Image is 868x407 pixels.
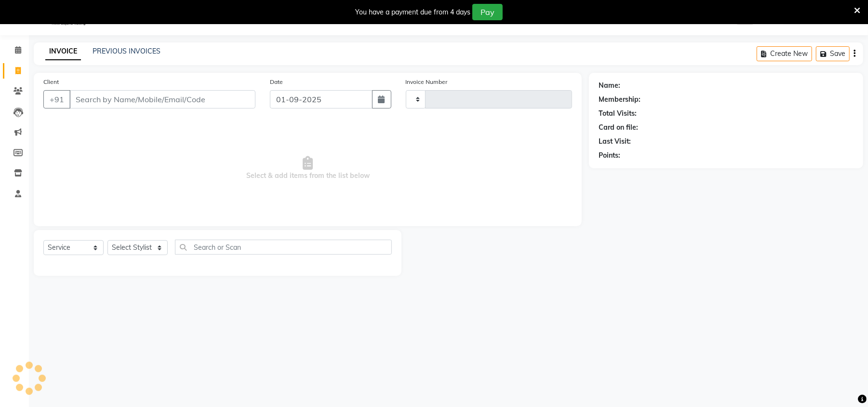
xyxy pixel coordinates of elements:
[757,46,812,61] button: Create New
[599,122,638,133] div: Card on file:
[816,46,850,61] button: Save
[175,240,392,255] input: Search or Scan
[599,150,620,161] div: Points:
[599,81,620,91] div: Name:
[93,47,160,55] a: PREVIOUS INVOICES
[472,4,503,20] button: Pay
[599,136,631,147] div: Last Visit:
[43,90,70,109] button: +91
[69,90,255,109] input: Search by Name/Mobile/Email/Code
[355,7,470,17] div: You have a payment due from 4 days
[45,43,81,60] a: INVOICE
[599,109,637,119] div: Total Visits:
[43,78,59,86] label: Client
[43,120,572,217] span: Select & add items from the list below
[599,95,641,105] div: Membership:
[406,78,448,86] label: Invoice Number
[270,78,283,86] label: Date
